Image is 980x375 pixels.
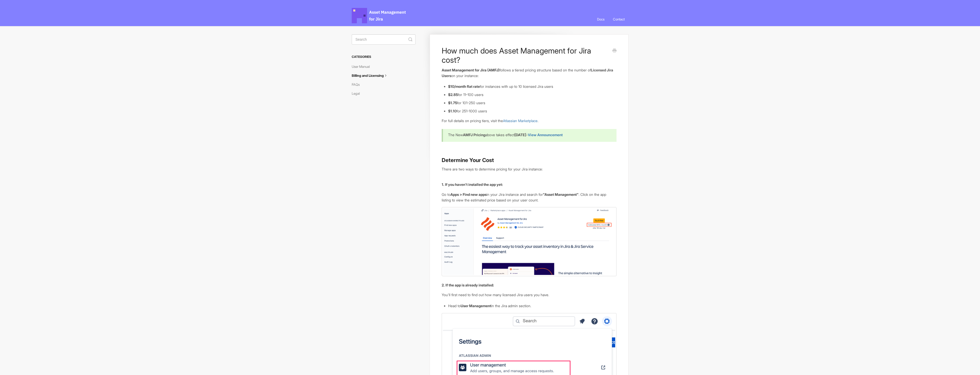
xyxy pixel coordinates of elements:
li: for 101-250 users [448,100,616,106]
li: for 11–100 users [448,92,616,98]
a: Billing and Licensing [352,71,392,80]
strong: "Asset Management" [543,192,579,197]
a: User Manual [352,62,374,71]
h3: Determine Your Cost [442,157,616,164]
strong: Asset Management for Jira (AMFJ) [442,68,500,72]
li: for instances with up to 10 licensed Jira users [448,84,616,89]
strong: 1. If you haven't installed the app yet: [442,182,503,187]
a: Print this Article [612,48,617,54]
h3: Categories [352,52,416,61]
h1: How much does Asset Management for Jira cost? [442,46,609,65]
b: [DATE] [514,133,526,137]
a: View Announcement [528,133,563,137]
strong: $10/month flat rate [448,84,480,89]
b: $1.10 [448,109,457,113]
strong: Apps > Find new apps [450,192,487,197]
p: There are two ways to determine pricing for your Jira instance: [442,166,616,172]
a: FAQs [352,80,363,89]
input: Search [352,34,416,45]
p: The New above takes effect - [448,132,610,138]
a: Legal [352,89,364,98]
a: Contact [609,12,629,26]
li: for 251-1000 users [448,108,616,114]
strong: $1.75 [448,101,457,105]
p: follows a tiered pricing structure based on the number of on your instance: [442,67,616,78]
strong: $2.85 [448,92,458,97]
p: For full details on pricing tiers, visit the . [442,118,616,124]
span: Asset Management for Jira Docs [352,8,407,23]
b: Licensed Jira Users [442,68,613,78]
a: Docs [593,12,608,26]
strong: User Management [461,304,491,308]
p: You'll first need to find out how many licensed Jira users you have. [442,292,616,298]
li: Head to in the Jira admin section. [448,303,616,309]
a: Atlassian Marketplace [503,119,538,123]
p: Go to in your Jira instance and search for . Click on the app listing to view the estimated price... [442,192,616,203]
b: AMFJ Pricing [463,133,485,137]
strong: 2. If the app is already installed: [442,283,494,287]
img: file-ii7wb0yVhN.png [442,207,616,276]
